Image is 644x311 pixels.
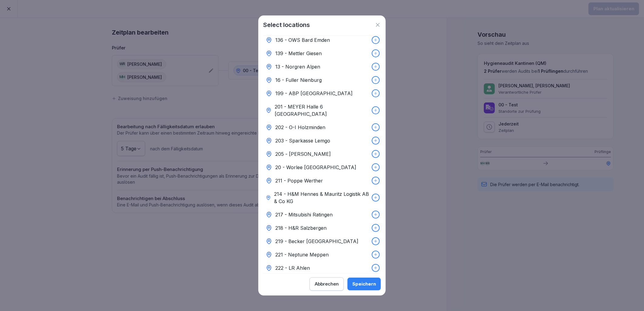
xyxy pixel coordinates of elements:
div: Speichern [352,281,376,287]
button: Speichern [347,278,381,290]
p: 20 - Worlee [GEOGRAPHIC_DATA] [275,164,356,171]
p: 202 - O-I Holzminden [275,124,325,131]
p: 222 - LR Ahlen [275,264,310,272]
p: 219 - Becker [GEOGRAPHIC_DATA] [275,238,358,245]
p: 203 - Sparkasse Lemgo [275,137,330,144]
p: 221 - Neptune Meppen [275,251,329,258]
p: 139 - Mettler Giesen [275,50,322,57]
button: Abbrechen [310,277,344,291]
p: 136 - OWS Bard Emden [275,36,330,44]
p: 205 - [PERSON_NAME] [275,150,331,158]
p: 13 - Norgren Alpen [275,63,320,70]
p: 218 - H&R Salzbergen [275,224,327,232]
p: 214 - H&M Hennes & Mauritz Logistik AB & Co KG [274,190,369,205]
p: 16 - Fuller Nienburg [275,76,322,84]
p: 217 - Mitsubishi Ratingen [275,211,333,218]
p: 199 - ABP [GEOGRAPHIC_DATA] [275,90,353,97]
p: 201 - MEYER Halle 6 [GEOGRAPHIC_DATA] [275,103,369,118]
div: Abbrechen [315,281,339,287]
p: 211 - Poppe Werther [275,177,323,184]
h1: Select locations [263,20,310,29]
